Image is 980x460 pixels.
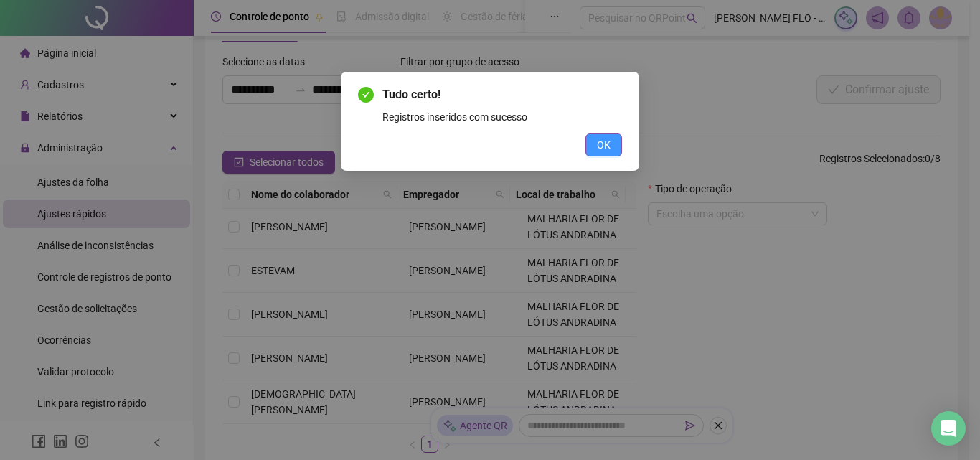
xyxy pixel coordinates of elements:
span: OK [597,137,611,153]
span: check-circle [358,87,374,103]
button: OK [585,133,622,156]
div: Registros inseridos com sucesso [382,109,622,125]
span: Tudo certo! [382,86,622,103]
div: Open Intercom Messenger [931,411,966,446]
